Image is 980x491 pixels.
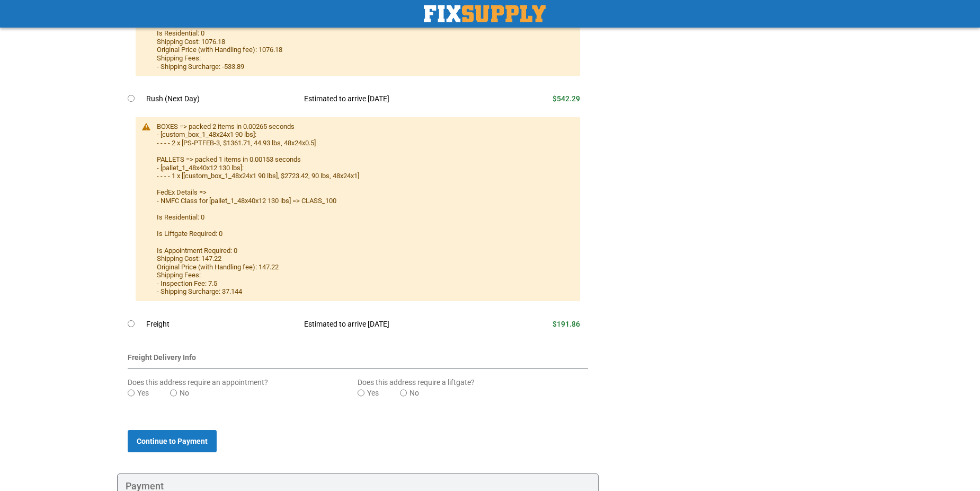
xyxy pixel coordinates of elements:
button: Continue to Payment [128,430,217,452]
span: Continue to Payment [137,437,208,445]
span: $191.86 [553,320,580,328]
td: Estimated to arrive [DATE] [296,87,501,111]
span: Does this address require an appointment? [128,378,268,387]
span: Does this address require a liftgate? [358,378,475,387]
span: $542.29 [553,94,580,103]
img: Fix Industrial Supply [424,5,546,22]
div: BOXES => packed 2 items in 0.00265 seconds - [custom_box_1_48x24x1 90 lbs]: - - - - 2 x [PS-PTFEB... [157,122,569,296]
td: Rush (Next Day) [146,87,296,111]
label: No [180,388,189,398]
label: No [409,388,419,398]
label: Yes [367,388,379,398]
a: store logo [424,5,546,22]
td: Estimated to arrive [DATE] [296,313,501,336]
td: Freight [146,313,296,336]
div: Freight Delivery Info [128,352,588,369]
label: Yes [137,388,149,398]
